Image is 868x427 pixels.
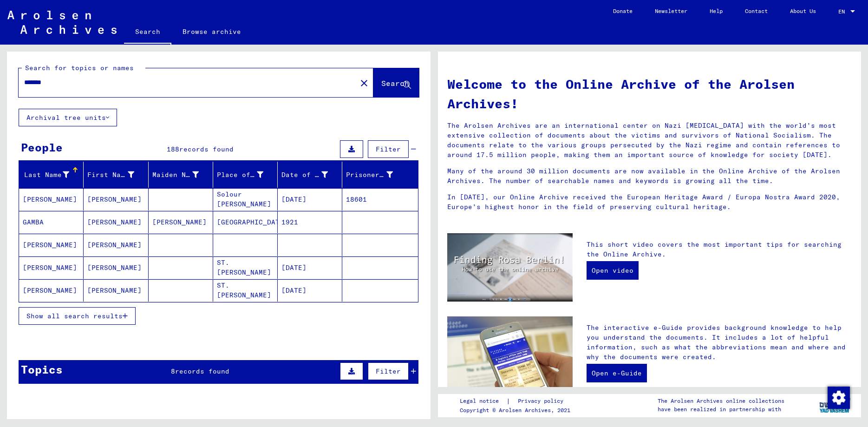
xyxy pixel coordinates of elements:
[658,405,784,414] p: have been realized in partnership with
[152,170,199,180] div: Maiden Name
[171,367,175,375] span: 8
[278,162,342,188] mat-header-cell: Date of Birth
[7,11,117,34] img: Arolsen_neg.svg
[368,362,409,380] button: Filter
[587,240,852,259] p: This short video covers the most important tips for searching the Online Archive.
[278,256,342,279] mat-cell: [DATE]
[447,233,573,302] img: video.jpg
[19,307,136,325] button: Show all search results
[447,121,852,160] p: The Arolsen Archives are an international center on Nazi [MEDICAL_DATA] with the world’s most ext...
[25,64,134,72] mat-label: Search for topics or names
[19,256,84,279] mat-cell: [PERSON_NAME]
[376,145,401,153] span: Filter
[167,145,179,153] span: 188
[19,162,84,188] mat-header-cell: Last Name
[587,364,647,382] a: Open e-Guide
[838,8,848,15] span: EN
[373,68,419,97] button: Search
[213,279,278,302] mat-cell: ST. [PERSON_NAME]
[346,170,392,180] div: Prisoner #
[460,396,574,406] div: |
[376,367,401,375] span: Filter
[23,167,83,182] div: Last Name
[587,323,852,362] p: The interactive e-Guide provides background knowledge to help you understand the documents. It in...
[359,78,370,89] mat-icon: close
[828,387,850,409] img: Change consent
[124,20,171,45] a: Search
[149,211,213,233] mat-cell: [PERSON_NAME]
[342,188,418,210] mat-cell: 18601
[217,167,277,182] div: Place of Birth
[84,211,148,233] mat-cell: [PERSON_NAME]
[281,167,342,182] div: Date of Birth
[87,170,134,180] div: First Name
[87,167,148,182] div: First Name
[368,140,409,158] button: Filter
[278,211,342,233] mat-cell: 1921
[355,73,373,92] button: Clear
[171,20,252,43] a: Browse archive
[281,170,328,180] div: Date of Birth
[213,188,278,210] mat-cell: Solour [PERSON_NAME]
[175,367,229,375] span: records found
[149,162,213,188] mat-header-cell: Maiden Name
[447,74,852,113] h1: Welcome to the Online Archive of the Arolsen Archives!
[84,234,148,256] mat-cell: [PERSON_NAME]
[447,166,852,186] p: Many of the around 30 million documents are now available in the Online Archive of the Arolsen Ar...
[19,234,84,256] mat-cell: [PERSON_NAME]
[84,162,148,188] mat-header-cell: First Name
[447,192,852,212] p: In [DATE], our Online Archive received the European Heritage Award / Europa Nostra Award 2020, Eu...
[21,139,63,156] div: People
[21,361,63,378] div: Topics
[23,170,69,180] div: Last Name
[84,279,148,302] mat-cell: [PERSON_NAME]
[152,167,213,182] div: Maiden Name
[213,162,278,188] mat-header-cell: Place of Birth
[346,167,406,182] div: Prisoner #
[460,396,506,406] a: Legal notice
[381,79,409,88] span: Search
[587,261,639,280] a: Open video
[19,279,84,302] mat-cell: [PERSON_NAME]
[19,211,84,233] mat-cell: GAMBA
[19,188,84,210] mat-cell: [PERSON_NAME]
[84,256,148,279] mat-cell: [PERSON_NAME]
[460,406,574,414] p: Copyright © Arolsen Archives, 2021
[217,170,263,180] div: Place of Birth
[342,162,418,188] mat-header-cell: Prisoner #
[510,396,574,406] a: Privacy policy
[213,256,278,279] mat-cell: ST. [PERSON_NAME]
[179,145,234,153] span: records found
[278,188,342,210] mat-cell: [DATE]
[213,211,278,233] mat-cell: [GEOGRAPHIC_DATA]
[447,316,573,401] img: eguide.jpg
[817,394,852,417] img: yv_logo.png
[84,188,148,210] mat-cell: [PERSON_NAME]
[658,397,784,405] p: The Arolsen Archives online collections
[19,109,117,126] button: Archival tree units
[26,312,123,320] span: Show all search results
[278,279,342,302] mat-cell: [DATE]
